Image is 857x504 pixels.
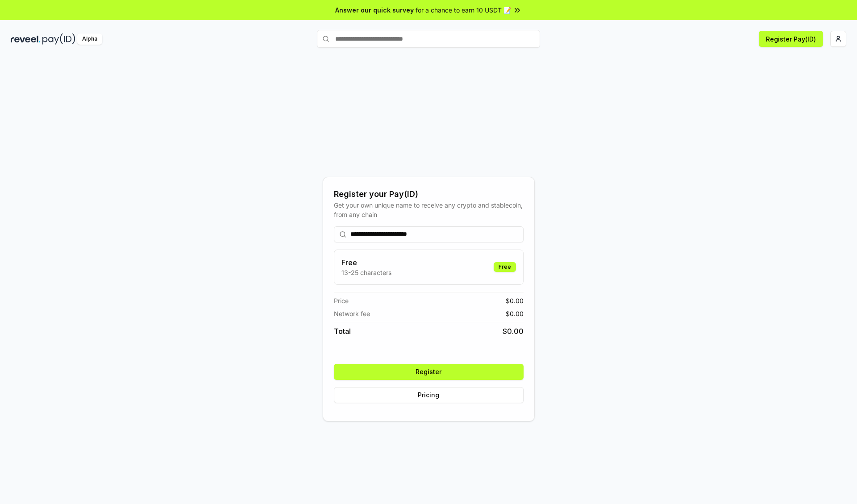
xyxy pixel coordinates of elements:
[506,309,524,318] span: $ 0.00
[341,257,391,268] h3: Free
[334,309,370,318] span: Network fee
[494,262,516,272] div: Free
[416,5,511,15] span: for a chance to earn 10 USDT 📝
[77,33,102,45] div: Alpha
[334,387,524,403] button: Pricing
[503,326,524,337] span: $ 0.00
[759,31,823,47] button: Register Pay(ID)
[334,364,524,380] button: Register
[334,296,349,305] span: Price
[334,200,524,219] div: Get your own unique name to receive any crypto and stablecoin, from any chain
[11,33,41,45] img: reveel_dark
[334,326,351,337] span: Total
[506,296,524,305] span: $ 0.00
[42,33,75,45] img: pay_id
[335,5,414,15] span: Answer our quick survey
[334,188,524,200] div: Register your Pay(ID)
[341,268,391,277] p: 13-25 characters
